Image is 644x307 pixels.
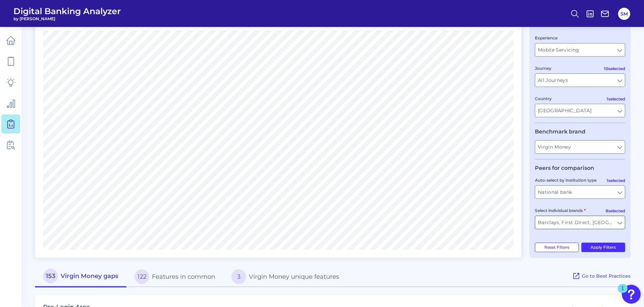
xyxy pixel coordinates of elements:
[13,16,121,21] span: by [PERSON_NAME]
[572,266,631,287] a: Go to Best Practices
[126,266,223,287] button: 122Features in common
[535,243,579,252] button: Reset Filters
[535,165,594,171] legend: Peers for comparison
[535,128,585,135] legend: Benchmark brand
[223,266,347,287] button: 3Virgin Money unique features
[535,96,552,101] label: Country
[43,269,58,283] span: 153
[618,8,630,20] button: SM
[535,66,551,71] label: Journey
[535,35,557,40] label: Experience
[622,285,641,304] button: Open Resource Center, 1 new notification
[535,178,597,183] label: Auto-select by institution type
[134,269,149,284] span: 122
[581,243,625,252] button: Apply Filters
[535,208,586,213] label: Select individual brands
[13,6,121,16] span: Digital Banking Analyzer
[231,269,246,284] span: 3
[35,266,126,287] button: 153Virgin Money gaps
[621,288,624,297] div: 1
[582,273,631,279] span: Go to Best Practices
